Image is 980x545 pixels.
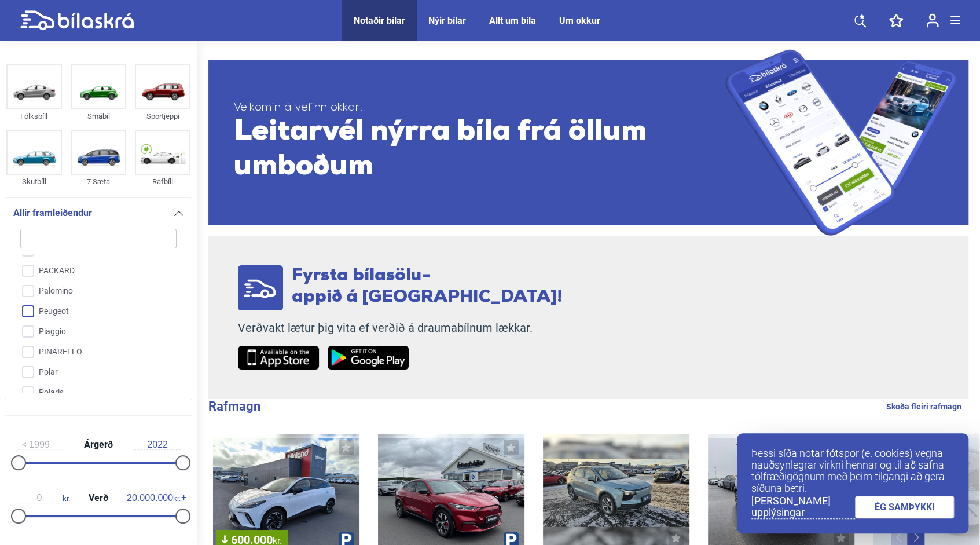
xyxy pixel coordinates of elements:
span: Fyrsta bílasölu- appið á [GEOGRAPHIC_DATA]! [292,267,563,306]
img: user-login.svg [926,13,939,28]
p: Þessi síða notar fótspor (e. cookies) vegna nauðsynlegrar virkni hennar og til að safna tölfræðig... [751,448,954,494]
a: [PERSON_NAME] upplýsingar [751,495,855,519]
b: Rafmagn [208,399,260,414]
div: 7 Sæta [71,175,126,188]
a: Skoða fleiri rafmagn [886,399,961,414]
a: Allt um bíla [489,15,536,26]
span: Velkomin á vefinn okkar! [234,101,725,115]
a: Um okkur [559,15,600,26]
a: Nýir bílar [428,15,466,26]
div: Fólksbíll [6,109,62,123]
a: Notaðir bílar [354,15,405,26]
a: Velkomin á vefinn okkar!Leitarvél nýrra bíla frá öllum umboðum [208,49,968,236]
p: Verðvakt lætur þig vita ef verðið á draumabílnum lækkar. [238,321,563,335]
span: kr. [127,493,181,503]
div: Sportjeppi [135,109,190,123]
div: Smábíl [71,109,126,123]
div: Rafbíll [135,175,190,188]
span: Allir framleiðendur [13,205,92,221]
span: Verð [86,493,111,503]
span: Árgerð [81,440,116,449]
span: Leitarvél nýrra bíla frá öllum umboðum [234,115,725,185]
div: Skutbíll [6,175,62,188]
a: ÉG SAMÞYKKI [855,496,955,518]
span: kr. [16,493,70,503]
